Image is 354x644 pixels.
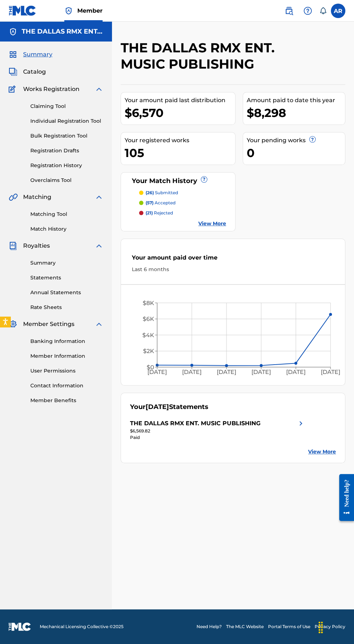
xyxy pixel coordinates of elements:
span: Matching [23,193,51,201]
div: Your Statements [130,402,208,412]
img: Works Registration [9,85,18,93]
span: Member [77,6,103,15]
tspan: [DATE] [147,369,167,375]
img: Catalog [9,68,17,76]
div: 105 [125,145,235,161]
img: expand [95,85,103,93]
tspan: $2K [143,348,154,354]
img: MLC Logo [9,5,36,16]
img: Royalties [9,241,17,250]
tspan: [DATE] [217,369,236,375]
a: Registration Drafts [30,147,103,155]
span: Member Settings [23,320,74,328]
tspan: $8K [143,300,154,306]
span: Works Registration [23,85,79,93]
a: (26) submitted [139,190,226,196]
a: (57) accepted [139,200,226,206]
a: (21) rejected [139,210,226,216]
a: Annual Statements [30,289,103,296]
img: Accounts [9,27,17,36]
span: (57) [146,200,154,205]
a: Privacy Policy [315,623,345,630]
span: [DATE] [146,403,169,411]
div: Amount paid to date this year [247,96,345,105]
img: help [303,6,312,15]
tspan: $6K [143,316,154,322]
a: Portal Terms of Use [268,623,310,630]
a: The MLC Website [226,623,264,630]
p: rejected [146,210,173,216]
img: Top Rightsholder [64,6,73,15]
a: Public Search [282,4,296,18]
div: Your Match History [130,176,226,186]
span: ? [201,177,207,182]
iframe: Chat Widget [318,609,354,644]
a: View More [308,448,336,456]
a: Need Help? [197,623,222,630]
a: SummarySummary [9,50,52,59]
p: submitted [146,190,178,196]
a: Overclaims Tool [30,177,103,184]
img: expand [95,241,103,250]
img: Summary [9,50,17,59]
tspan: [DATE] [321,369,340,375]
a: Statements [30,274,103,282]
img: expand [95,320,103,328]
img: search [285,6,293,15]
span: ? [310,136,315,142]
a: Member Information [30,352,103,360]
h2: THE DALLAS RMX ENT. MUSIC PUBLISHING [121,40,294,72]
tspan: $0 [147,364,154,371]
img: right chevron icon [297,419,305,428]
span: (21) [146,210,153,216]
div: Your pending works [247,136,345,145]
a: Match History [30,225,103,233]
a: Summary [30,259,103,267]
a: Claiming Tool [30,103,103,110]
h5: THE DALLAS RMX ENT. MUSIC PUBLISHING [22,27,103,36]
a: Registration History [30,162,103,169]
div: Your registered works [125,136,235,145]
a: Contact Information [30,382,103,390]
a: Rate Sheets [30,304,103,311]
tspan: [DATE] [286,369,306,375]
tspan: [DATE] [182,369,202,375]
a: CatalogCatalog [9,68,46,76]
img: logo [9,622,31,631]
div: Notifications [319,7,327,14]
div: User Menu [331,4,345,18]
div: Drag [315,617,327,638]
div: Your amount paid over time [132,253,334,266]
a: Bulk Registration Tool [30,132,103,140]
span: Royalties [23,241,50,250]
div: 0 [247,145,345,161]
div: Last 6 months [132,266,334,273]
img: Member Settings [9,320,17,328]
tspan: $4K [142,332,154,339]
tspan: [DATE] [251,369,271,375]
span: Mechanical Licensing Collective © 2025 [40,623,124,630]
span: Summary [23,50,52,59]
a: Matching Tool [30,210,103,218]
div: Paid [130,434,305,441]
a: Banking Information [30,338,103,345]
img: expand [95,193,103,201]
span: (26) [146,190,154,195]
img: Matching [9,193,18,201]
a: User Permissions [30,367,103,375]
a: Member Benefits [30,397,103,404]
iframe: Resource Center [334,469,354,527]
a: THE DALLAS RMX ENT. MUSIC PUBLISHINGright chevron icon$6,569.82Paid [130,419,305,441]
div: $6,570 [125,105,235,121]
div: Your amount paid last distribution [125,96,235,105]
p: accepted [146,200,176,206]
div: Help [301,4,315,18]
a: Individual Registration Tool [30,117,103,125]
div: THE DALLAS RMX ENT. MUSIC PUBLISHING [130,419,260,428]
span: Catalog [23,68,46,76]
a: View More [198,220,226,227]
div: $8,298 [247,105,345,121]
